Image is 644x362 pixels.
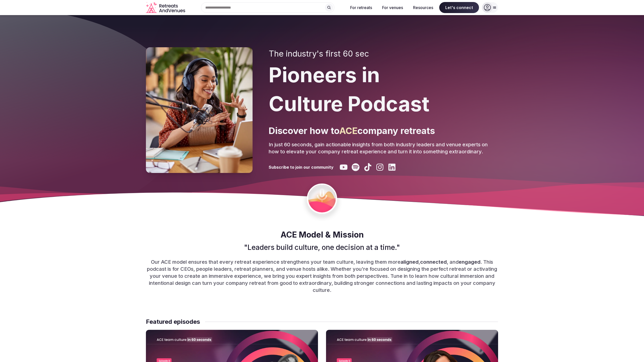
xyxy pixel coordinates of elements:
[146,258,498,294] p: Our ACE model ensures that every retreat experience strengthens your team culture, leaving them m...
[346,2,376,13] button: For retreats
[409,2,437,13] button: Resources
[146,243,498,252] p: "Leaders build culture, one decision at a time."
[269,141,498,155] p: In just 60 seconds, gain actionable insights from both industry leaders and venue experts on how ...
[146,2,186,13] a: Visit the homepage
[400,259,419,265] b: aligned
[378,2,407,13] button: For venues
[269,61,498,118] h1: Pioneers in Culture Podcast
[420,259,447,265] b: connected
[146,318,200,326] h2: Featured episodes
[146,47,253,173] img: Pioneers in Culture Podcast
[339,125,357,136] span: ACE
[269,164,334,170] h3: Subscribe to join our community
[439,2,479,13] span: Let's connect
[269,49,498,59] h2: The industry's first 60 sec
[146,2,186,13] svg: Retreats and Venues company logo
[269,124,498,137] p: Discover how to company retreats
[459,259,480,265] b: engaged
